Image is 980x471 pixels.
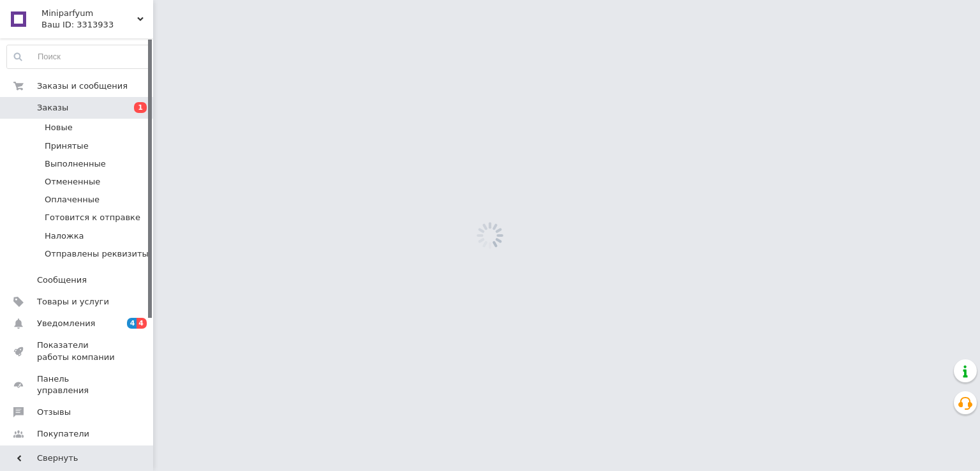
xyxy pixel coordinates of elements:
[37,340,118,363] span: Показатели работы компании
[41,8,137,19] span: Miniparfyum
[41,19,153,31] div: Ваш ID: 3313933
[37,428,89,440] span: Покупатели
[45,140,89,152] span: Принятые
[45,176,100,188] span: Отмененные
[45,212,140,223] span: Готовится к отправке
[37,318,95,329] span: Уведомления
[37,373,118,396] span: Панель управления
[37,80,128,92] span: Заказы и сообщения
[127,318,137,329] span: 4
[7,45,150,68] input: Поиск
[45,230,84,242] span: Наложка
[37,407,71,418] span: Отзывы
[37,296,109,308] span: Товары и услуги
[45,194,100,206] span: Оплаченные
[37,102,68,114] span: Заказы
[37,274,87,286] span: Сообщения
[134,102,147,113] span: 1
[45,248,149,260] span: Отправлены реквизиты
[137,318,147,329] span: 4
[45,158,106,170] span: Выполненные
[45,122,73,133] span: Новые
